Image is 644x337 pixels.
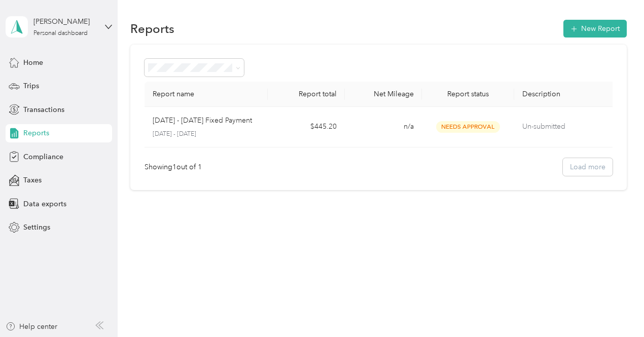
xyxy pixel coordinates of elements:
div: Showing 1 out of 1 [145,162,202,172]
button: New Report [563,20,627,38]
td: n/a [345,107,422,147]
th: Net Mileage [345,82,422,107]
p: [DATE] - [DATE] Fixed Payment [153,115,252,126]
span: Trips [23,81,39,91]
span: Home [23,57,43,68]
td: $445.20 [268,107,345,147]
span: Taxes [23,175,42,185]
span: Reports [23,128,49,138]
span: Data exports [23,199,66,209]
div: Report status [430,90,506,98]
span: Transactions [23,104,64,115]
button: Help center [6,321,57,332]
h1: Reports [130,23,174,34]
th: Report total [268,82,345,107]
th: Report name [145,82,268,107]
span: Settings [23,222,50,233]
div: Personal dashboard [33,30,88,36]
p: [DATE] - [DATE] [153,130,260,139]
span: Compliance [23,152,63,162]
div: [PERSON_NAME] [33,16,97,27]
th: Description [514,82,617,107]
iframe: Everlance-gr Chat Button Frame [587,280,644,337]
span: Needs Approval [436,121,500,133]
p: Un-submitted [522,121,609,132]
